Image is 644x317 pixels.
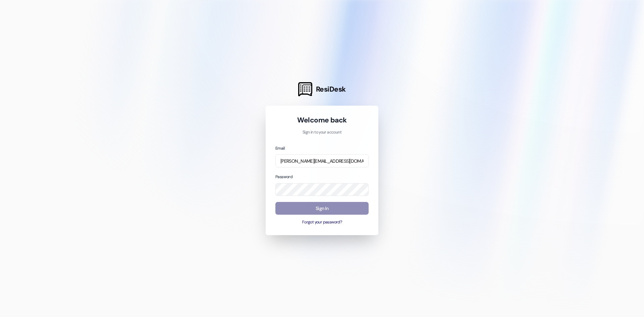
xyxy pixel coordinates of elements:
button: Sign In [275,202,369,215]
button: Forgot your password? [275,219,369,225]
label: Password [275,174,292,179]
span: ResiDesk [316,85,346,94]
label: Email [275,146,285,151]
img: ResiDesk Logo [298,82,312,96]
p: Sign in to your account [275,129,369,136]
input: name@example.com [275,154,369,167]
h1: Welcome back [275,115,369,125]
